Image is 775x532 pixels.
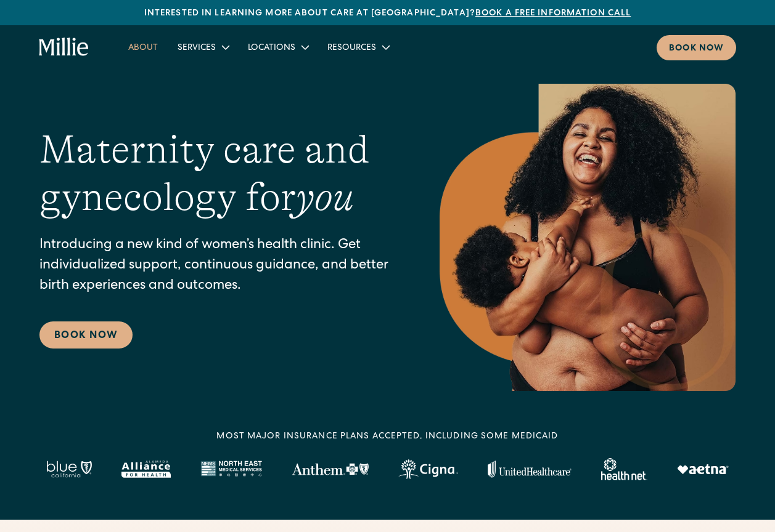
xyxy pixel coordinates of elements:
a: home [39,38,89,57]
img: Alameda Alliance logo [121,461,170,478]
img: Aetna logo [677,464,729,474]
em: you [296,175,354,219]
div: Resources [327,42,376,55]
img: United Healthcare logo [488,461,572,478]
div: Locations [248,42,295,55]
p: Introducing a new kind of women’s health clinic. Get individualized support, continuous guidance,... [39,236,390,297]
img: Anthem Logo [292,463,369,475]
div: Services [168,37,238,57]
a: Book Now [39,321,133,349]
div: Services [178,42,216,55]
img: Cigna logo [398,459,458,479]
img: Smiling mother with her baby in arms, celebrating body positivity and the nurturing bond of postp... [440,84,736,391]
a: About [118,37,168,57]
h1: Maternity care and gynecology for [39,126,390,221]
a: Book now [657,35,736,60]
img: North East Medical Services logo [200,461,262,478]
div: MOST MAJOR INSURANCE PLANS ACCEPTED, INCLUDING some MEDICAID [216,430,558,443]
div: Resources [318,37,398,57]
div: Locations [238,37,318,57]
img: Blue California logo [46,461,92,478]
a: Book a free information call [475,9,631,18]
img: Healthnet logo [601,458,647,480]
div: Book now [669,42,724,55]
